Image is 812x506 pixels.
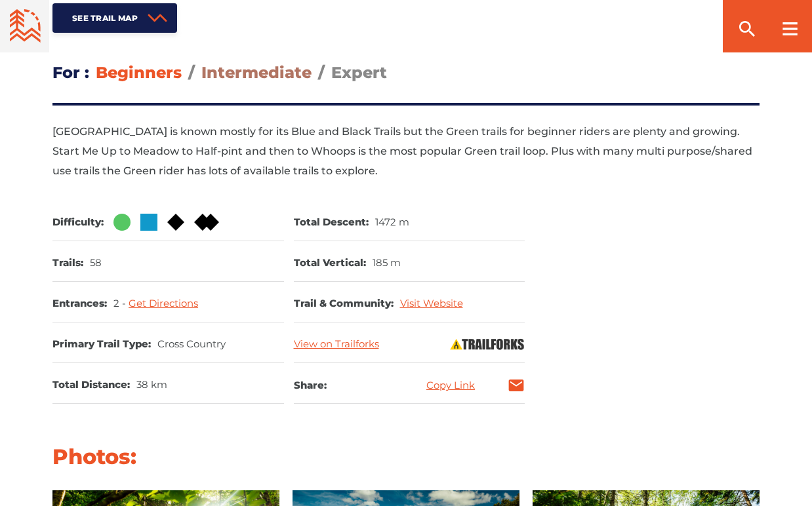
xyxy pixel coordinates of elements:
dt: Trail & Community: [294,297,394,310]
span: See Trail Map [72,13,138,23]
img: Trailforks [449,338,525,351]
dt: Entrances: [52,297,107,310]
dt: Difficulty: [52,216,104,229]
dd: 58 [90,256,102,269]
a: Copy Link [426,380,475,390]
dd: Cross Country [157,338,226,351]
h3: Share: [294,376,327,395]
img: Black Diamond [167,214,184,231]
a: Get Directions [129,297,198,309]
h3: For [52,59,89,87]
a: See Trail Map [52,3,177,33]
img: Blue Square [140,214,157,231]
span: 2 [113,297,129,309]
span: Beginners [96,63,182,82]
p: [GEOGRAPHIC_DATA] is known mostly for its Blue and Black Trails but the Green trails for beginner... [52,122,760,181]
dt: Total Vertical: [294,256,366,269]
ion-icon: search [737,18,758,39]
img: Green Circle [113,214,131,231]
dd: 1472 m [375,216,409,229]
span: Expert [331,63,387,82]
span: Intermediate [201,63,312,82]
img: Double Black DIamond [194,214,219,231]
dt: Trails: [52,256,83,269]
a: mail [508,377,525,394]
dd: 185 m [373,256,401,269]
a: View on Trailforks [294,338,379,350]
h2: Photos: [52,443,760,471]
dt: Primary Trail Type: [52,338,151,351]
dt: Total Distance: [52,378,130,391]
dd: 38 km [136,378,167,391]
dt: Total Descent: [294,216,369,229]
a: Visit Website [400,297,463,309]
